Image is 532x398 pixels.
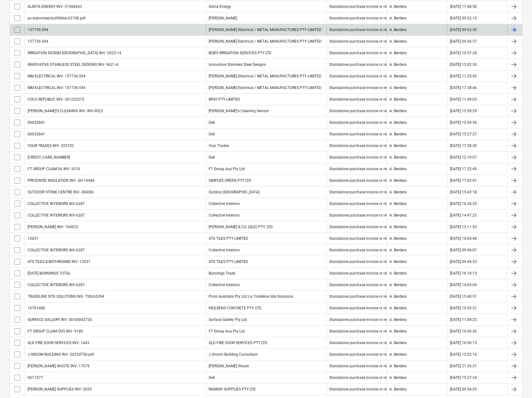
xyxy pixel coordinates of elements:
[450,236,477,241] div: [DATE] 10:04:48
[387,25,447,35] div: A. Berdera
[28,62,118,67] div: INNOVATIVE STAINLESS STEEL DESIGNS INV- 9621-A
[206,94,326,104] div: BPAY PTY LIMITED
[28,236,39,241] div: 12031
[28,352,94,357] div: J GROOM BUILDING INV- 2025#758.pdf
[329,109,395,113] div: Standalone purchase invoice or receipt
[206,164,326,174] div: FT Group Aus Pty Ltd
[206,129,326,139] div: Deli
[450,74,477,78] div: [DATE] 11:25:42
[387,291,447,301] div: A. Berdera
[28,248,85,252] div: COLLECTIVE INTERIORS INV-6287
[206,106,326,116] div: [PERSON_NAME]'s Cleaning Service
[28,259,91,264] div: ATS TILES & BATHROOMS INV- 12031
[450,109,477,113] div: [DATE] 15:59:29
[329,271,395,275] div: Standalone purchase invoice or receipt
[329,28,395,32] div: Standalone purchase invoice or receipt
[28,225,78,229] div: [PERSON_NAME] INV- 104922
[387,210,447,220] div: A. Berdera
[206,210,326,220] div: Collective Interiors
[28,132,45,136] div: 00032841
[450,190,477,194] div: [DATE] 15:43:18
[387,338,447,348] div: A. Berdera
[329,16,395,20] div: Standalone purchase invoice or receipt
[28,144,74,148] div: YOUR TRADES INV- 325702
[450,375,477,380] div: [DATE] 15:37:34
[450,283,477,287] div: [DATE] 14:03:04
[387,164,447,174] div: A. Berdera
[206,60,326,70] div: Innovative Stainless Steel Designs
[329,120,395,125] div: Standalone purchase invoice or receipt
[450,97,477,102] div: [DATE] 11:49:03
[329,144,395,148] div: Standalone purchase invoice or receipt
[329,62,395,67] div: Standalone purchase invoice or receipt
[387,94,447,104] div: A. Berdera
[329,167,395,171] div: Standalone purchase invoice or receipt
[329,283,395,287] div: Standalone purchase invoice or receipt
[329,306,395,310] div: Standalone purchase invoice or receipt
[28,109,103,113] div: [PERSON_NAME]'S CLEANING INV- INV-0023
[28,155,70,160] div: [CREDIT_CARD_NUMBER]
[329,329,395,333] div: Standalone purchase invoice or receipt
[28,317,93,322] div: SURFACE GALLERY INV- SD-00042730.
[450,202,477,206] div: [DATE] 16:28:55
[28,39,48,44] div: 157736-594
[450,364,477,368] div: [DATE] 21:26:31
[206,326,326,336] div: FT Group Aus Pty Ltd
[206,361,326,371] div: [PERSON_NAME] Waste
[387,373,447,383] div: A. Berdera
[387,118,447,128] div: A. Berdera
[329,202,395,206] div: Standalone purchase invoice or receipt
[329,352,395,357] div: Standalone purchase invoice or receipt
[206,257,326,267] div: ATS TILES PTY LIMITED
[206,268,326,278] div: Bunnings Trade
[206,280,326,290] div: Collective Interiors
[329,341,395,345] div: Standalone purchase invoice or receipt
[387,152,447,162] div: A. Berdera
[450,86,477,90] div: [DATE] 17:38:46
[206,48,326,58] div: BOB'S IRRIGATION SERVICES PTY LTD
[28,178,95,183] div: PRICEWISE INSULATION INV- QU-10446
[450,271,477,275] div: [DATE] 16:19:13
[329,97,395,102] div: Standalone purchase invoice or receipt
[206,13,326,23] div: [PERSON_NAME]
[387,60,447,70] div: A. Berdera
[329,86,395,90] div: Standalone purchase invoice or receipt
[206,152,326,162] div: Deli
[387,280,447,290] div: A. Berdera
[387,233,447,244] div: A. Berdera
[450,4,477,9] div: [DATE] 17:48:50
[28,213,85,217] div: COLLECTIVE INTERIORS INV-6287
[450,144,477,148] div: [DATE] 17:28:30
[28,120,45,125] div: 00032841
[387,175,447,186] div: A. Berdera
[450,28,477,32] div: [DATE] 09:02:30
[206,222,326,232] div: [PERSON_NAME] & CO. (QLD) PTY. LTD.
[387,129,447,139] div: A. Berdera
[206,384,326,394] div: RAMSAY SUPPLIES PTY LTD
[28,51,121,55] div: IRRIGATION DESIGN [GEOGRAPHIC_DATA] INV- 0525-14
[450,178,477,183] div: [DATE] 17:02:41
[450,248,477,252] div: [DATE] 09:46:07
[28,97,84,102] div: COCO REPUBLIC INV- 301220373
[28,329,83,333] div: FT GROUP CLAIM OO5 INV- 9180
[450,294,477,299] div: [DATE] 15:40:51
[28,294,104,299] div: TRADELINE SITE SOLUTIONS INV- TSS/65394
[329,236,395,241] div: Standalone purchase invoice or receipt
[450,51,477,55] div: [DATE] 10:57:28
[329,132,395,136] div: Standalone purchase invoice or receipt
[387,2,447,12] div: A. Berdera
[450,167,477,171] div: [DATE] 17:22:49
[450,329,477,333] div: [DATE] 10:45:26
[450,62,477,67] div: [DATE] 15:02:30
[387,361,447,371] div: A. Berdera
[206,71,326,81] div: [PERSON_NAME] Electrical / METAL MANUFACTURES PTY LIMITED
[450,155,477,160] div: [DATE] 12:19:07
[28,74,86,78] div: MM ELECTRICAL INV- 157736-594
[501,368,532,398] div: Chat Widget
[206,233,326,244] div: ATS TILES PTY LIMITED
[28,202,85,206] div: COLLECTIVE INTERIORS INV-6287
[206,315,326,325] div: Surface Gallery Pty Ltd
[28,283,85,287] div: COLLECTIVE INTERIORS INV-6287
[450,213,477,217] div: [DATE] 14:47:23
[329,375,395,380] div: Standalone purchase invoice or receipt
